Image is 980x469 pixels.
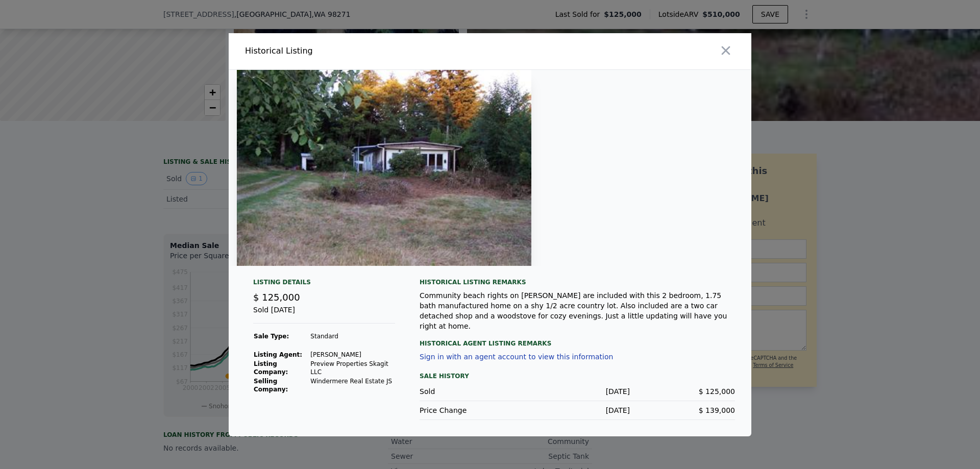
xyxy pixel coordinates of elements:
strong: Listing Agent: [254,351,302,358]
button: Sign in with an agent account to view this information [420,353,613,361]
strong: Listing Company: [254,360,288,376]
div: Community beach rights on [PERSON_NAME] are included with this 2 bedroom, 1.75 bath manufactured ... [420,290,735,331]
div: Historical Listing remarks [420,278,735,286]
div: Sold [420,386,525,397]
span: $ 125,000 [253,292,300,303]
div: Historical Agent Listing Remarks [420,331,735,348]
div: Price Change [420,405,525,415]
img: Property Img [237,70,531,266]
span: $ 139,000 [699,406,735,414]
div: [DATE] [525,405,630,415]
div: Historical Listing [245,45,486,57]
td: Windermere Real Estate JS [310,377,395,394]
td: Preview Properties Skagit LLC [310,359,395,377]
div: [DATE] [525,386,630,397]
div: Sold [DATE] [253,305,395,324]
td: [PERSON_NAME] [310,350,395,359]
div: Sale History [420,370,735,382]
strong: Sale Type: [254,333,289,340]
td: Standard [310,332,395,341]
span: $ 125,000 [699,387,735,396]
strong: Selling Company: [254,378,288,393]
div: Listing Details [253,278,395,290]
